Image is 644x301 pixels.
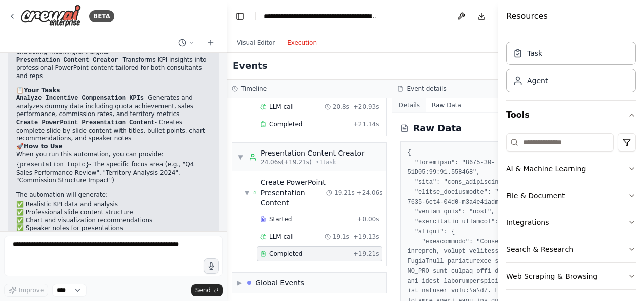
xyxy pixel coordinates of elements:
span: • 1 task [316,158,336,166]
div: Crew [506,37,636,100]
div: Tools [506,129,636,298]
h2: Raw Data [413,121,462,135]
span: 19.21s [334,189,355,197]
p: When you run this automation, you can provide: [16,150,211,159]
span: + 21.14s [353,120,379,128]
div: Presentation Content Creator [261,148,365,158]
button: Execution [281,36,323,49]
button: Switch to previous chat [174,36,198,49]
li: ✅ Speaker notes for presentations [16,224,211,233]
span: + 0.00s [357,215,379,223]
div: Create PowerPoint Presentation Content [261,177,326,208]
span: 20.8s [333,103,349,111]
li: ✅ Chart and visualization recommendations [16,217,211,225]
li: - Transforms KPI insights into professional PowerPoint content tailored for both consultants and ... [16,56,211,81]
h2: 🚀 [16,143,211,151]
span: ▼ [237,153,244,161]
code: Analyze Incentive Compensation KPIs [16,95,144,102]
span: ▶ [237,279,242,287]
li: ✅ Professional slide content structure [16,209,211,217]
div: Agent [527,76,548,86]
span: Improve [19,286,44,294]
span: 24.06s (+19.21s) [261,158,312,166]
span: Send [195,286,211,294]
button: Send [191,284,223,296]
button: Start a new chat [203,36,219,49]
code: Presentation Content Creator [16,57,118,64]
button: Visual Editor [231,36,281,49]
button: Search & Research [506,236,636,262]
span: Started [269,215,292,223]
span: Completed [269,120,302,128]
h2: 📋 [16,87,211,95]
h3: Timeline [241,85,267,93]
button: Raw Data [426,98,467,112]
p: The automation will generate: [16,191,211,199]
li: - The specific focus area (e.g., "Q4 Sales Performance Review", "Territory Analysis 2024", "Commi... [16,161,211,185]
nav: breadcrumb [264,11,378,21]
button: Click to speak your automation idea [204,258,219,274]
code: Create PowerPoint Presentation Content [16,119,155,126]
span: LLM call [269,233,294,241]
div: Task [527,48,542,58]
h3: Event details [407,85,446,93]
button: Improve [4,284,48,297]
span: + 19.13s [353,233,379,241]
button: Tools [506,101,636,129]
span: 19.1s [333,233,349,241]
li: - Creates complete slide-by-slide content with titles, bullet points, chart recommendations, and ... [16,119,211,143]
button: Hide left sidebar [233,9,247,23]
span: + 19.21s [353,250,379,258]
strong: Your Tasks [24,87,60,94]
img: Logo [20,5,81,27]
div: Global Events [255,278,304,288]
div: BETA [89,10,114,22]
strong: How to Use [24,143,63,150]
button: AI & Machine Learning [506,156,636,182]
button: Web Scraping & Browsing [506,263,636,289]
span: ▼ [245,189,249,197]
span: + 24.06s [357,189,383,197]
span: LLM call [269,103,294,111]
span: Completed [269,250,302,258]
h2: Events [233,59,267,73]
button: Integrations [506,209,636,236]
button: Details [392,98,426,112]
code: {presentation_topic} [16,161,89,168]
li: - Generates and analyzes dummy data including quota achievement, sales performance, commission ra... [16,94,211,119]
span: + 20.93s [353,103,379,111]
li: ✅ Realistic KPI data and analysis [16,201,211,209]
button: File & Document [506,182,636,209]
h4: Resources [506,10,548,22]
